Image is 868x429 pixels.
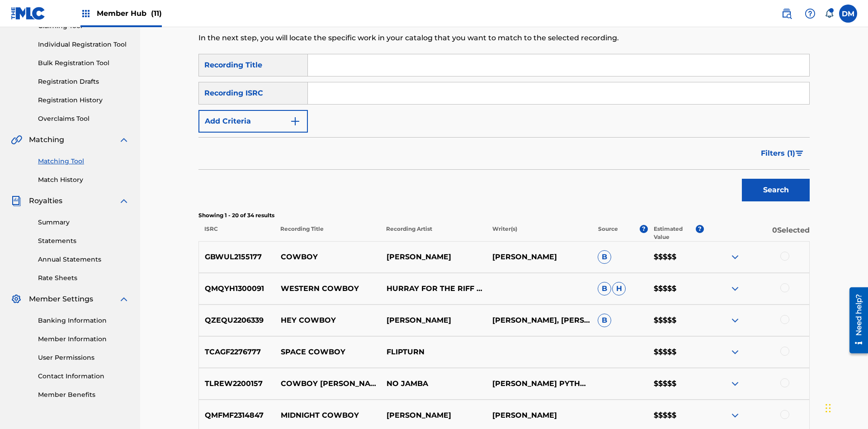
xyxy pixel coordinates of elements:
[38,114,129,124] a: Overclaims Tool
[648,347,704,357] p: $$$$$
[290,116,301,127] img: 9d2ae6d4665cec9f34b9.svg
[742,179,810,201] button: Search
[826,395,831,422] div: Drag
[118,294,129,305] img: expand
[796,151,803,156] img: filter
[38,236,129,246] a: Statements
[38,157,129,166] a: Matching Tool
[839,5,857,23] div: User Menu
[275,410,381,421] p: MIDNIGHT COWBOY
[38,40,129,49] a: Individual Registration Tool
[598,225,618,241] p: Source
[199,315,275,326] p: QZEQU2206339
[29,134,64,145] span: Matching
[648,283,704,294] p: $$$$$
[11,195,22,206] img: Royalties
[380,347,486,357] p: FLIPTURN
[380,315,486,326] p: [PERSON_NAME]
[823,386,868,429] iframe: Chat Widget
[11,294,22,305] img: Member Settings
[380,225,486,241] p: Recording Artist
[704,225,810,241] p: 0 Selected
[199,410,275,421] p: QMFMF2314847
[11,7,46,20] img: MLC Logo
[648,252,704,262] p: $$$$$
[781,8,792,19] img: search
[38,372,129,381] a: Contact Information
[38,316,129,325] a: Banking Information
[198,54,810,206] form: Search Form
[198,211,810,219] p: Showing 1 - 20 of 34 results
[640,225,648,233] span: ?
[38,390,129,400] a: Member Benefits
[275,283,381,294] p: WESTERN COWBOY
[29,294,93,305] span: Member Settings
[38,334,129,344] a: Member Information
[805,8,816,19] img: help
[275,252,381,262] p: COWBOY
[275,347,381,357] p: SPACE COWBOY
[118,195,129,206] img: expand
[38,175,129,185] a: Match History
[274,225,380,241] p: Recording Title
[730,378,741,389] img: expand
[486,410,592,421] p: [PERSON_NAME]
[198,110,308,133] button: Add Criteria
[755,142,810,165] button: Filters (1)
[778,5,796,23] a: Public Search
[730,410,741,421] img: expand
[843,284,868,358] iframe: Resource Center
[38,58,129,68] a: Bulk Registration Tool
[198,225,274,241] p: ISRC
[801,5,819,23] div: Help
[38,353,129,362] a: User Permissions
[730,283,741,294] img: expand
[38,273,129,283] a: Rate Sheets
[486,378,592,389] p: [PERSON_NAME] PYTHONEUS
[486,252,592,262] p: [PERSON_NAME]
[11,134,22,145] img: Matching
[199,378,275,389] p: TLREW2200157
[612,282,626,296] span: H
[275,315,381,326] p: HEY COWBOY
[648,378,704,389] p: $$$$$
[275,378,381,389] p: COWBOY [PERSON_NAME]
[199,283,275,294] p: QMQYH1300091
[80,8,91,19] img: Top Rightsholders
[761,148,795,159] span: Filters ( 1 )
[486,315,592,326] p: [PERSON_NAME], [PERSON_NAME]
[825,9,834,18] div: Notifications
[97,8,162,19] span: Member Hub
[38,77,129,86] a: Registration Drafts
[29,195,62,206] span: Royalties
[38,255,129,264] a: Annual Statements
[380,252,486,262] p: [PERSON_NAME]
[486,225,592,241] p: Writer(s)
[654,225,695,241] p: Estimated Value
[648,410,704,421] p: $$$$$
[696,225,704,233] span: ?
[648,315,704,326] p: $$$$$
[380,283,486,294] p: HURRAY FOR THE RIFF RAFF
[38,95,129,105] a: Registration History
[598,282,611,296] span: B
[598,314,611,327] span: B
[118,134,129,145] img: expand
[598,250,611,264] span: B
[730,252,741,262] img: expand
[380,378,486,389] p: NO JAMBA
[730,347,741,357] img: expand
[199,347,275,357] p: TCAGF2276777
[730,315,741,326] img: expand
[199,252,275,262] p: GBWUL2155177
[380,410,486,421] p: [PERSON_NAME]
[198,33,669,43] p: In the next step, you will locate the specific work in your catalog that you want to match to the...
[151,9,162,18] span: (11)
[38,218,129,227] a: Summary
